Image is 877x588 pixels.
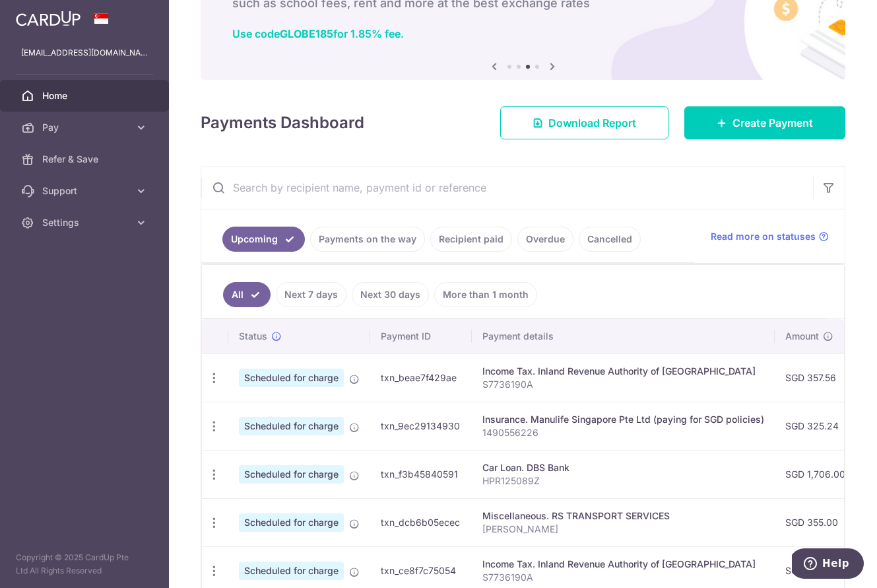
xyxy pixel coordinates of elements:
[276,282,346,307] a: Next 7 days
[222,227,305,252] a: Upcoming
[482,509,764,523] div: Miscellaneous. RS TRANSPORT SERVICES
[370,353,472,402] td: txn_beae7f429ae
[732,115,813,131] span: Create Payment
[482,426,764,439] p: 1490556226
[16,11,81,26] img: CardUp
[239,330,267,343] span: Status
[482,571,764,584] p: S7736190A
[482,474,764,488] p: HPR125089Z
[430,227,512,252] a: Recipient paid
[42,121,129,134] span: Pay
[370,402,472,450] td: txn_9ec29134930
[711,230,829,243] a: Read more on statuses
[775,450,856,498] td: SGD 1,706.00
[482,523,764,536] p: [PERSON_NAME]
[775,498,856,546] td: SGD 355.00
[482,413,764,426] div: Insurance. Manulife Singapore Pte Ltd (paying for SGD policies)
[232,27,404,40] a: Use codeGLOBE185for 1.85% fee.
[239,513,344,532] span: Scheduled for charge
[500,106,668,139] a: Download Report
[482,378,764,391] p: S7736190A
[792,548,864,581] iframe: Opens a widget where you can find more information
[310,227,425,252] a: Payments on the way
[223,282,271,307] a: All
[21,46,148,59] p: [EMAIL_ADDRESS][DOMAIN_NAME]
[370,319,472,353] th: Payment ID
[42,89,129,102] span: Home
[42,216,129,229] span: Settings
[42,153,129,166] span: Refer & Save
[684,106,845,139] a: Create Payment
[239,369,344,387] span: Scheduled for charge
[239,417,344,435] span: Scheduled for charge
[482,365,764,378] div: Income Tax. Inland Revenue Authority of [GEOGRAPHIC_DATA]
[201,111,364,135] h4: Payments Dashboard
[434,282,537,307] a: More than 1 month
[352,282,429,307] a: Next 30 days
[711,230,816,243] span: Read more on statuses
[548,115,636,131] span: Download Report
[482,461,764,474] div: Car Loan. DBS Bank
[517,227,573,252] a: Overdue
[239,562,344,580] span: Scheduled for charge
[482,558,764,571] div: Income Tax. Inland Revenue Authority of [GEOGRAPHIC_DATA]
[201,166,813,209] input: Search by recipient name, payment id or reference
[280,27,333,40] b: GLOBE185
[785,330,819,343] span: Amount
[775,402,856,450] td: SGD 325.24
[579,227,641,252] a: Cancelled
[370,498,472,546] td: txn_dcb6b05ecec
[775,353,856,402] td: SGD 357.56
[472,319,775,353] th: Payment details
[42,184,129,198] span: Support
[370,450,472,498] td: txn_f3b45840591
[239,465,344,484] span: Scheduled for charge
